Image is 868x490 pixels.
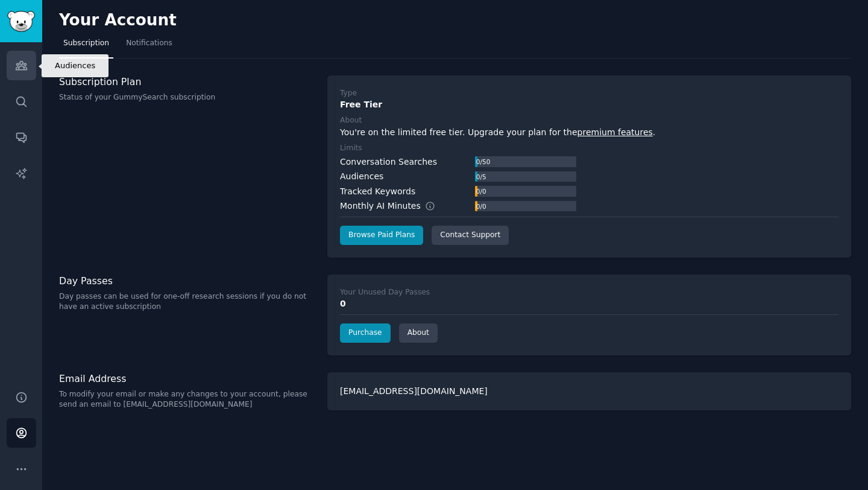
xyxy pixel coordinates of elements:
[59,11,177,30] h2: Your Account
[122,34,177,59] a: Notifications
[340,170,383,183] div: Audiences
[59,34,113,59] a: Subscription
[340,287,430,298] div: Your Unused Day Passes
[475,156,491,167] div: 0 / 50
[340,98,838,111] div: Free Tier
[340,297,838,310] div: 0
[340,226,423,245] a: Browse Paid Plans
[432,226,509,245] a: Contact Support
[475,201,487,212] div: 0 / 0
[340,126,838,139] div: You're on the limited free tier. Upgrade your plan for the .
[7,11,35,32] img: GummySearch logo
[475,171,487,182] div: 0 / 5
[327,372,851,410] div: [EMAIL_ADDRESS][DOMAIN_NAME]
[340,115,362,126] div: About
[340,143,362,154] div: Limits
[399,323,438,343] a: About
[340,200,448,212] div: Monthly AI Minutes
[340,185,415,198] div: Tracked Keywords
[59,92,315,103] p: Status of your GummySearch subscription
[340,323,391,343] a: Purchase
[475,186,487,197] div: 0 / 0
[126,38,172,49] span: Notifications
[340,88,357,99] div: Type
[577,127,653,137] a: premium features
[63,38,109,49] span: Subscription
[340,156,437,168] div: Conversation Searches
[59,389,315,410] p: To modify your email or make any changes to your account, please send an email to [EMAIL_ADDRESS]...
[59,275,315,287] h3: Day Passes
[59,372,315,385] h3: Email Address
[59,75,315,88] h3: Subscription Plan
[59,291,315,313] p: Day passes can be used for one-off research sessions if you do not have an active subscription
